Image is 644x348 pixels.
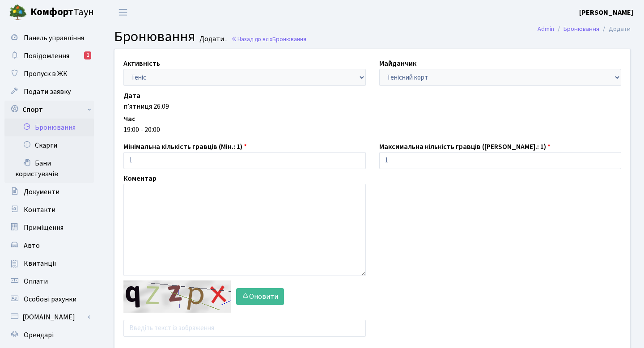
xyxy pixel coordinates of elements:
a: Пропуск в ЖК [4,65,94,83]
span: Оплати [24,276,48,286]
small: Додати . [198,35,227,43]
label: Мінімальна кількість гравців (Мін.: 1) [123,141,247,152]
span: Квитанції [24,259,56,268]
span: Повідомлення [24,51,69,61]
b: [PERSON_NAME] [579,8,633,17]
span: Документи [24,187,59,197]
a: Особові рахунки [4,290,94,308]
a: [PERSON_NAME] [579,7,633,18]
label: Коментар [123,173,157,184]
label: Дата [123,90,140,101]
a: Спорт [4,101,94,119]
a: Назад до всіхБронювання [231,35,306,43]
b: Комфорт [30,5,73,19]
a: Бронювання [4,119,94,136]
a: Панель управління [4,29,94,47]
a: Admin [538,24,554,34]
img: default [123,280,231,313]
a: Авто [4,237,94,255]
a: Контакти [4,201,94,219]
a: Оплати [4,272,94,290]
button: Переключити навігацію [112,5,134,20]
a: Документи [4,183,94,201]
a: Бани користувачів [4,154,94,183]
span: Бронювання [272,35,306,43]
span: Подати заявку [24,87,71,97]
a: Приміщення [4,219,94,237]
span: Особові рахунки [24,294,76,304]
a: Скарги [4,136,94,154]
li: Додати [599,24,631,34]
nav: breadcrumb [524,20,644,38]
span: Панель управління [24,33,84,43]
label: Майданчик [379,58,416,69]
span: Орендарі [24,330,54,340]
div: 19:00 - 20:00 [123,124,621,135]
a: Квитанції [4,255,94,272]
span: Авто [24,241,40,250]
a: Повідомлення1 [4,47,94,65]
a: Орендарі [4,326,94,344]
a: Подати заявку [4,83,94,101]
input: Введіть текст із зображення [123,320,366,337]
a: Бронювання [563,24,599,34]
label: Час [123,114,136,124]
div: 1 [84,51,91,59]
label: Активність [123,58,160,69]
span: Контакти [24,205,55,215]
button: Оновити [236,288,284,305]
span: Приміщення [24,223,64,233]
label: Максимальна кількість гравців ([PERSON_NAME].: 1) [379,141,551,152]
span: Бронювання [114,26,195,47]
img: logo.png [9,4,27,21]
div: п’ятниця 26.09 [123,101,621,112]
a: [DOMAIN_NAME] [4,308,94,326]
span: Пропуск в ЖК [24,69,68,79]
span: Таун [30,5,94,20]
